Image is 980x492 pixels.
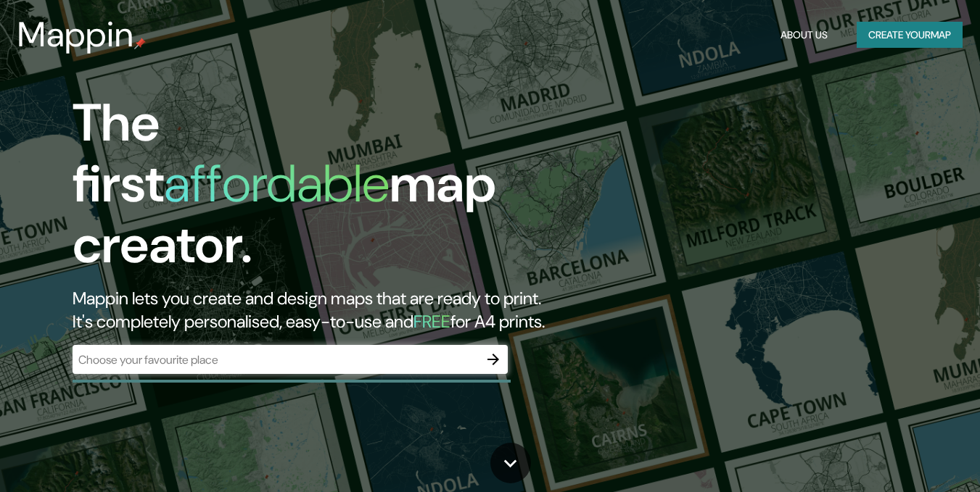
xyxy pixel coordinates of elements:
h1: The first map creator. [73,93,563,287]
button: Create yourmap [857,22,963,49]
h1: affordable [164,150,390,217]
h3: Mappin [17,14,134,55]
input: Choose your favourite place [73,351,479,368]
h5: FREE [413,310,450,333]
button: About Us [775,22,833,49]
img: mappin-pin [134,38,146,49]
h2: Mappin lets you create and design maps that are ready to print. It's completely personalised, eas... [73,287,563,333]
